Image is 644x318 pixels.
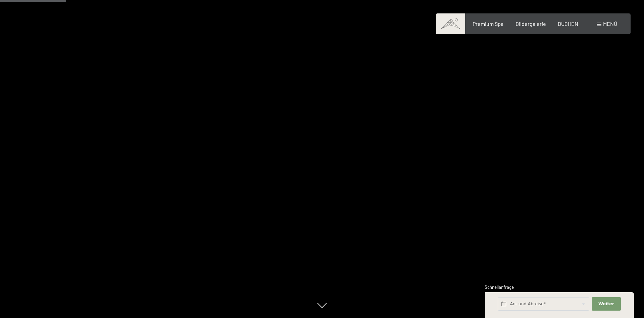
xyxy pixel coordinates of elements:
a: BUCHEN [558,20,578,27]
span: Menü [603,20,617,27]
span: Weiter [598,301,614,307]
span: Schnellanfrage [485,284,514,290]
button: Weiter [592,297,621,311]
a: Premium Spa [473,20,503,27]
a: Bildergalerie [516,20,546,27]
